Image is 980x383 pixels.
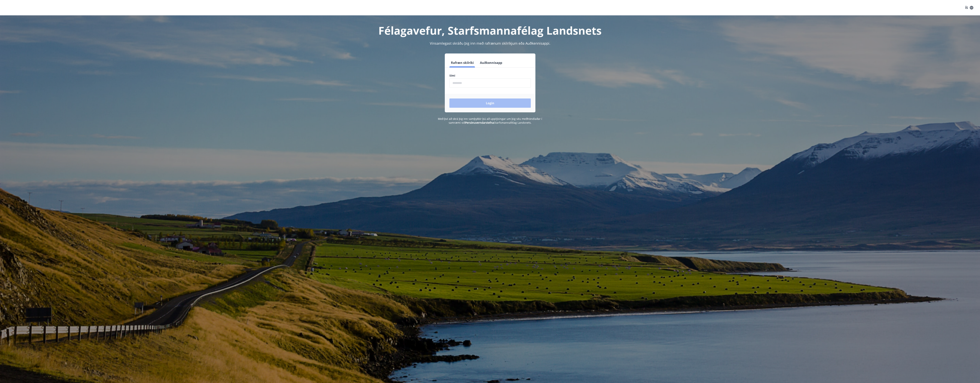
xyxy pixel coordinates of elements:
span: Með því að skrá þig inn samþykkir þú að upplýsingar um þig séu meðhöndlaðar í samræmi við Starfsm... [438,117,542,124]
button: Auðkennisapp [478,58,504,67]
a: Persónuverndarstefna [465,121,494,124]
label: Sími [449,74,531,78]
button: Rafræn skilríki [449,58,475,67]
h1: Félagavefur, Starfsmannafélag Landsnets [356,23,624,38]
span: Vinsamlegast skráðu þig inn með rafrænum skilríkjum eða Auðkennisappi. [430,41,550,46]
button: ÍS [963,4,975,11]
